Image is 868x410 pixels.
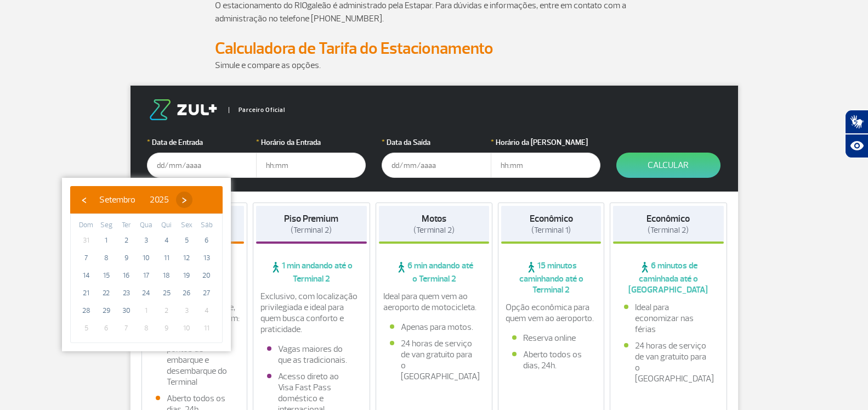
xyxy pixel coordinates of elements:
[178,232,195,249] span: 5
[158,284,175,302] span: 25
[117,284,135,302] span: 23
[196,220,217,232] th: weekday
[138,302,155,319] span: 1
[138,267,155,284] span: 17
[77,319,95,337] span: 5
[267,344,356,366] li: Vagas maiores do que as tradicionais.
[512,333,590,344] li: Reserva online
[379,260,490,284] span: 6 min andando até o Terminal 2
[77,284,95,302] span: 21
[531,225,571,235] span: (Terminal 1)
[178,302,195,319] span: 3
[382,137,491,148] label: Data da Saída
[177,220,197,232] th: weekday
[390,322,479,333] li: Apenas para motos.
[92,192,143,208] button: Setembro
[138,284,155,302] span: 24
[138,249,155,267] span: 10
[156,220,177,232] th: weekday
[178,319,195,337] span: 10
[76,192,92,208] button: ‹
[260,291,362,335] p: Exclusivo, com localização privilegiada e ideal para quem busca conforto e praticidade.
[117,267,135,284] span: 16
[147,153,257,178] input: dd/mm/aaaa
[116,220,137,232] th: weekday
[845,134,868,158] button: Abrir recursos assistivos.
[390,338,479,382] li: 24 horas de serviço de van gratuito para o [GEOGRAPHIC_DATA]
[158,267,175,284] span: 18
[178,249,195,267] span: 12
[624,302,713,335] li: Ideal para economizar nas férias
[215,59,654,72] p: Simule e compare as opções.
[198,267,215,284] span: 20
[845,110,868,134] button: Abrir tradutor de língua de sinais.
[147,99,219,120] img: logo-zul.png
[198,249,215,267] span: 13
[648,225,689,235] span: (Terminal 2)
[198,302,215,319] span: 4
[158,249,175,267] span: 11
[158,302,175,319] span: 2
[413,225,455,235] span: (Terminal 2)
[198,319,215,337] span: 11
[646,213,690,224] strong: Econômico
[422,213,446,224] strong: Motos
[501,260,601,295] span: 15 minutos caminhando até o Terminal 2
[77,249,95,267] span: 7
[117,232,135,249] span: 2
[76,220,97,232] th: weekday
[382,153,491,178] input: dd/mm/aaaa
[256,260,367,284] span: 1 min andando até o Terminal 2
[117,302,135,319] span: 30
[117,249,135,267] span: 9
[178,284,195,302] span: 26
[530,213,573,224] strong: Econômico
[158,319,175,337] span: 9
[98,249,115,267] span: 8
[158,232,175,249] span: 4
[77,267,95,284] span: 14
[198,284,215,302] span: 27
[117,319,135,337] span: 7
[99,194,135,205] span: Setembro
[137,220,157,232] th: weekday
[491,153,600,178] input: hh:mm
[291,225,332,235] span: (Terminal 2)
[98,232,115,249] span: 1
[76,193,192,204] bs-datepicker-navigation-view: ​ ​ ​
[98,302,115,319] span: 29
[624,340,713,384] li: 24 horas de serviço de van gratuito para o [GEOGRAPHIC_DATA]
[147,137,257,148] label: Data de Entrada
[178,267,195,284] span: 19
[77,232,95,249] span: 31
[98,319,115,337] span: 6
[383,291,485,313] p: Ideal para quem vem ao aeroporto de motocicleta.
[156,333,234,387] li: Fácil acesso aos pontos de embarque e desembarque do Terminal
[215,38,654,59] h2: Calculadora de Tarifa do Estacionamento
[138,232,155,249] span: 3
[613,260,724,295] span: 6 minutos de caminhada até o [GEOGRAPHIC_DATA]
[845,110,868,158] div: Plugin de acessibilidade da Hand Talk.
[229,107,285,113] span: Parceiro Oficial
[616,153,721,178] button: Calcular
[98,284,115,302] span: 22
[98,267,115,284] span: 15
[284,213,338,224] strong: Piso Premium
[512,349,590,371] li: Aberto todos os dias, 24h.
[62,178,231,351] bs-datepicker-container: calendar
[77,302,95,319] span: 28
[506,302,597,324] p: Opção econômica para quem vem ao aeroporto.
[256,137,366,148] label: Horário da Entrada
[150,194,169,205] span: 2025
[491,137,600,148] label: Horário da [PERSON_NAME]
[143,192,176,208] button: 2025
[198,232,215,249] span: 6
[97,220,117,232] th: weekday
[176,192,192,208] button: ›
[256,153,366,178] input: hh:mm
[138,319,155,337] span: 8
